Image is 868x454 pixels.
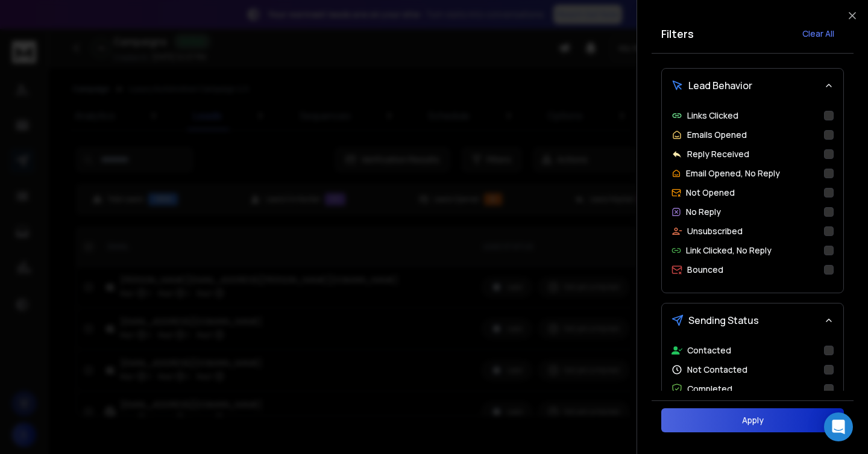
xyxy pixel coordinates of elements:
[686,187,735,199] p: Not Opened
[662,102,843,293] div: Lead Behavior
[662,69,843,102] button: Lead Behavior
[688,313,759,328] span: Sending Status
[686,244,772,257] p: Link Clicked, No Reply
[824,412,853,441] div: Open Intercom Messenger
[687,129,747,141] p: Emails Opened
[687,110,738,122] p: Links Clicked
[661,408,844,432] button: Apply
[686,206,721,218] p: No Reply
[687,148,749,160] p: Reply Received
[687,344,731,356] p: Contacted
[687,364,747,376] p: Not Contacted
[661,25,694,42] h2: Filters
[687,264,723,276] p: Bounced
[688,78,752,93] span: Lead Behavior
[662,303,843,337] button: Sending Status
[686,167,780,179] p: Email Opened, No Reply
[687,383,732,395] p: Completed
[687,225,743,237] p: Unsubscribed
[793,22,844,46] button: Clear All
